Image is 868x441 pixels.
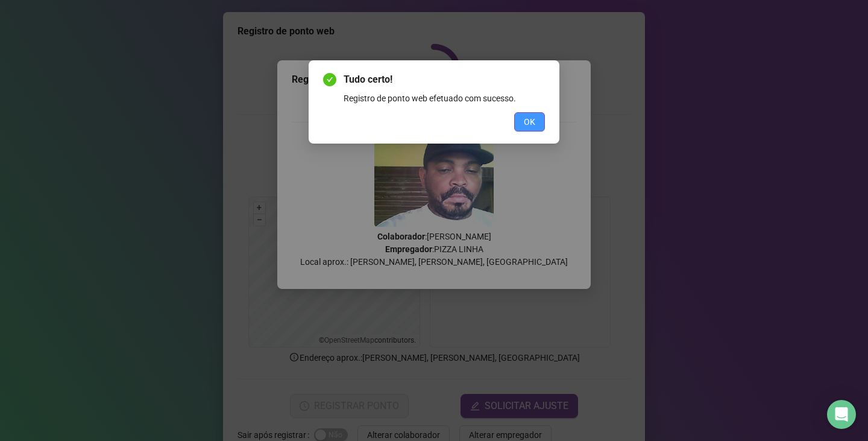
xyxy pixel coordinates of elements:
[524,115,535,128] span: OK
[514,112,545,132] button: OK
[323,73,336,86] span: check-circle
[344,72,545,87] span: Tudo certo!
[827,400,856,429] div: Open Intercom Messenger
[344,92,545,105] div: Registro de ponto web efetuado com sucesso.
